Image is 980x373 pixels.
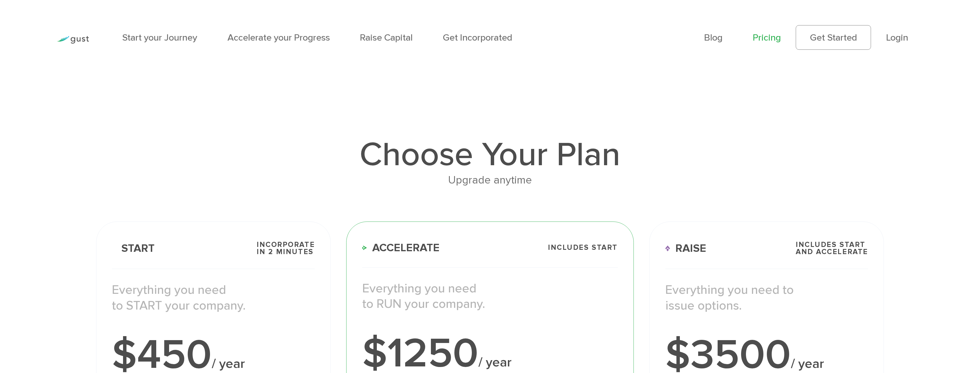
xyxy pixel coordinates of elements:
span: Incorporate in 2 Minutes [257,241,315,256]
span: / year [478,355,512,370]
span: Raise [665,243,706,254]
p: Everything you need to RUN your company. [362,281,618,312]
img: Raise Icon [665,246,670,252]
a: Blog [704,32,722,43]
a: Login [886,32,908,43]
span: Start [112,243,155,254]
a: Accelerate your Progress [227,32,330,43]
a: Get Incorporated [443,32,512,43]
span: Accelerate [362,242,439,253]
a: Raise Capital [360,32,413,43]
a: Pricing [753,32,781,43]
img: Accelerate Icon [362,246,367,250]
span: / year [791,356,824,372]
span: Includes START [548,244,618,252]
span: / year [212,356,245,372]
span: Includes START and ACCELERATE [796,241,868,256]
a: Start your Journey [122,32,197,43]
img: Gust Logo [57,36,89,44]
p: Everything you need to START your company. [112,282,315,313]
a: Get Started [796,25,871,50]
div: Upgrade anytime [96,171,884,189]
h1: Choose Your Plan [96,138,884,171]
p: Everything you need to issue options. [665,282,868,313]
